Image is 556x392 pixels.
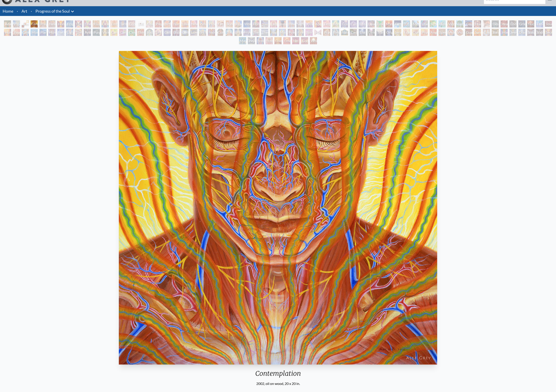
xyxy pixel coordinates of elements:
[536,29,543,36] div: Vajra Being
[35,8,70,14] a: Progress of the Soul
[376,29,384,36] div: Transfiguration
[288,29,295,36] div: Power to the Peaceful
[301,37,308,44] div: Godself
[181,20,188,27] div: Love Circuit
[22,20,29,27] div: Body, Mind, Spirit
[15,6,20,16] li: ·
[66,20,73,27] div: Eclipse
[274,37,282,44] div: Oversoul
[439,20,446,27] div: Humming Bird
[261,20,268,27] div: Young & Old
[172,20,180,27] div: Nursing
[421,29,428,36] div: Psychomicrograph of a Fractal Paisley Cherub Feather Tip
[492,29,499,36] div: Bardo Being
[155,29,162,36] div: DMT - The Spirit Molecule
[137,29,144,36] div: Third Eye Tears of Joy
[117,369,439,381] div: Contemplation
[456,29,463,36] div: Vision Crystal Tondo
[226,29,233,36] div: Dalai Lama
[492,20,499,27] div: Despair
[270,29,277,36] div: Yogi & the Möbius Sphere
[261,29,268,36] div: Theologue
[29,6,34,16] li: ·
[4,29,11,36] div: Holy Fire
[314,29,321,36] div: Hands that See
[341,20,348,27] div: Cosmic Creativity
[501,20,508,27] div: Headache
[235,29,242,36] div: [PERSON_NAME]
[102,29,109,36] div: Vision Tree
[226,20,233,27] div: Boo-boo
[283,37,290,44] div: One
[412,20,419,27] div: Metamorphosis
[22,29,29,36] div: Glimpsing the Empyrean
[93,29,100,36] div: Purging
[75,20,82,27] div: The Kiss
[128,20,135,27] div: Copulating
[190,20,197,27] div: New Family
[146,20,153,27] div: Newborn
[430,20,437,27] div: Symbiosis: Gall Wasp & Oak Tree
[110,20,117,27] div: Embracing
[527,29,534,36] div: Song of Vajra Being
[394,29,401,36] div: Seraphic Transport Docking on the Third Eye
[4,20,11,27] div: Adam & Eve
[164,20,171,27] div: Birth
[332,20,339,27] div: Bond
[279,29,286,36] div: Mudra
[31,29,38,36] div: Monochord
[31,20,38,27] div: Contemplation
[545,29,552,36] div: Secret Writing Being
[146,29,153,36] div: Body/Mind as a Vibratory Field of Energy
[257,37,264,44] div: Steeplehead 1
[310,37,317,44] div: White Light
[518,29,525,36] div: Diamond Being
[217,29,224,36] div: Cosmic [DEMOGRAPHIC_DATA]
[323,29,330,36] div: Praying Hands
[172,29,180,36] div: Dissectional Art for Tool's Lateralus CD
[243,29,251,36] div: Mystic Eye
[119,51,437,365] img: Contemplation-2002-Alex-Grey-watermarked.jpg
[403,20,410,27] div: [US_STATE] Song
[412,29,419,36] div: Ophanic Eyelash
[465,20,472,27] div: Gaia
[341,29,348,36] div: Nature of Mind
[527,20,534,27] div: Nuclear Crucifixion
[545,20,552,27] div: Journey of the Wounded Healer
[501,29,508,36] div: Interbeing
[305,29,313,36] div: Spirit Animates the Flesh
[350,20,357,27] div: Cosmic Artist
[474,20,481,27] div: Fear
[199,20,206,27] div: Zena Lotus
[447,20,454,27] div: Vajra Horse
[190,29,197,36] div: Liberation Through Seeing
[536,20,543,27] div: Eco-Atlas
[465,29,472,36] div: Guardian of Infinite Vision
[199,29,206,36] div: [PERSON_NAME]
[208,29,215,36] div: Vajra Guru
[57,29,64,36] div: Networks
[243,20,251,27] div: Wonder
[39,29,47,36] div: Planetary Prayers
[252,29,259,36] div: The Seer
[248,37,255,44] div: Peyote Being
[13,20,20,27] div: Visionary Origin of Language
[252,20,259,27] div: Holy Family
[509,20,517,27] div: Endarkenment
[235,20,242,27] div: Reading
[84,20,91,27] div: One Taste
[22,8,27,14] a: Art
[385,20,392,27] div: Mysteriosa 2
[323,20,330,27] div: Empowerment
[266,37,273,44] div: Steeplehead 2
[239,37,246,44] div: Mayan Being
[483,20,490,27] div: Insomnia
[518,20,525,27] div: Grieving
[332,29,339,36] div: Blessing Hand
[421,20,428,27] div: Lilacs
[403,29,410,36] div: Fractal Eyes
[102,20,109,27] div: Ocean of Love Bliss
[376,20,384,27] div: Emerald Grail
[350,29,357,36] div: Caring
[359,29,366,36] div: The Soul Finds It's Way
